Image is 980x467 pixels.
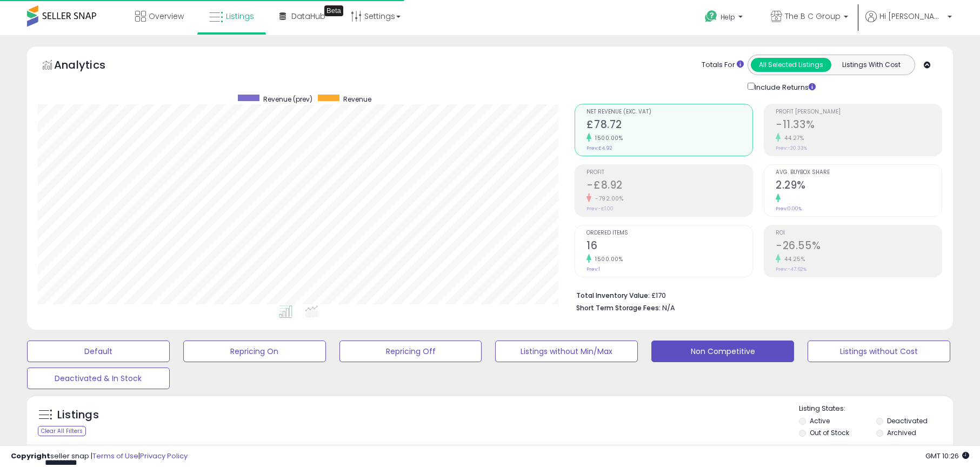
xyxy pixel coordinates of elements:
small: 44.25% [781,255,805,263]
b: Total Inventory Value: [576,291,650,300]
a: Privacy Policy [140,451,188,461]
small: -792.00% [591,195,623,203]
h2: -£8.92 [586,179,752,194]
small: Prev: 0.00% [776,205,802,212]
button: Repricing On [183,341,326,362]
button: Non Competitive [651,341,794,362]
label: Out of Stock [810,428,849,437]
span: Profit [586,170,752,176]
small: 1500.00% [591,134,623,142]
button: Default [27,341,170,362]
div: seller snap | | [11,451,188,462]
div: Tooltip anchor [324,5,343,16]
div: Clear All Filters [38,426,86,436]
h2: 16 [586,239,752,254]
div: Include Returns [739,81,829,93]
button: Deactivated & In Stock [27,368,170,389]
h5: Listings [57,408,99,423]
span: The B C Group [785,11,841,22]
label: Deactivated [887,416,928,425]
small: 1500.00% [591,255,623,263]
span: Net Revenue (Exc. VAT) [586,109,752,115]
span: Avg. Buybox Share [776,170,942,176]
p: Listing States: [799,404,953,414]
span: Ordered Items [586,230,752,236]
span: Profit [PERSON_NAME] [776,109,942,115]
button: Listings With Cost [831,58,911,72]
h2: -11.33% [776,118,942,133]
a: Terms of Use [92,451,138,461]
strong: Copyright [11,451,50,461]
small: Prev: £4.92 [586,145,612,151]
h5: Analytics [54,57,126,75]
span: Hi [PERSON_NAME] [879,11,944,22]
i: Get Help [704,10,718,23]
button: Listings without Min/Max [495,341,638,362]
span: N/A [662,303,675,313]
h2: -26.55% [776,239,942,254]
button: Listings without Cost [808,341,950,362]
span: DataHub [291,11,325,22]
button: Repricing Off [339,341,482,362]
small: Prev: 1 [586,266,600,272]
small: Prev: -47.62% [776,266,806,272]
small: Prev: -£1.00 [586,205,614,212]
button: All Selected Listings [751,58,831,72]
span: Revenue [343,95,371,104]
b: Short Term Storage Fees: [576,303,661,312]
div: Totals For [702,60,744,70]
span: Listings [226,11,254,22]
span: 2025-09-12 10:26 GMT [925,451,969,461]
label: Active [810,416,830,425]
h2: £78.72 [586,118,752,133]
span: ROI [776,230,942,236]
span: Help [721,12,735,22]
h2: 2.29% [776,179,942,194]
span: Revenue (prev) [263,95,312,104]
label: Archived [887,428,916,437]
li: £170 [576,288,934,301]
small: Prev: -20.33% [776,145,807,151]
small: 44.27% [781,134,804,142]
a: Hi [PERSON_NAME] [865,11,952,35]
span: Overview [149,11,184,22]
a: Help [696,2,754,35]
